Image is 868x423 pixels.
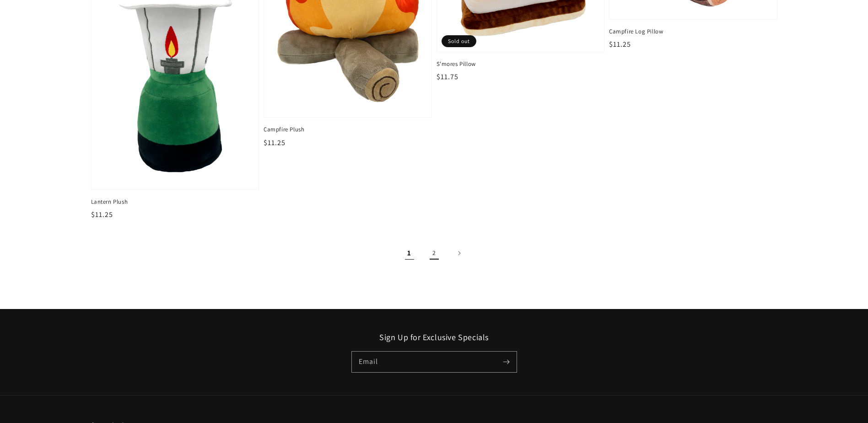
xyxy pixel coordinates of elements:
[91,243,777,263] nav: Pagination
[496,352,517,372] button: Subscribe
[442,35,476,47] span: Sold out
[91,210,113,219] span: $11.25
[424,243,444,263] a: Page 2
[399,243,420,263] span: Page 1
[91,332,777,342] h2: Sign Up for Exclusive Specials
[437,72,458,81] span: $11.75
[449,243,469,263] a: Next page
[609,27,777,36] span: Campfire Log Pillow
[437,60,605,68] span: S'mores Pillow
[91,198,259,206] span: Lantern Plush
[264,138,286,147] span: $11.25
[264,125,432,134] span: Campfire Plush
[609,39,631,49] span: $11.25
